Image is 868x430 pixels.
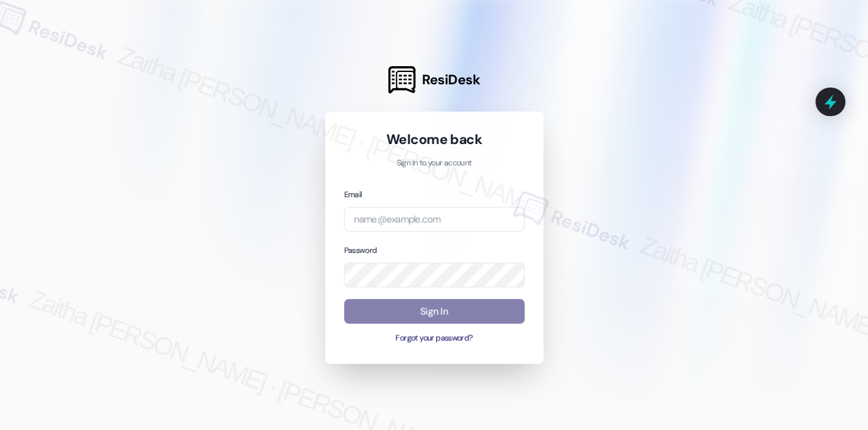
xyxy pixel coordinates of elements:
[344,333,525,344] button: Forgot your password?
[344,245,377,256] label: Password
[344,189,362,200] label: Email
[388,66,415,93] img: ResiDesk Logo
[344,299,525,324] button: Sign In
[422,71,480,89] span: ResiDesk
[344,158,525,169] p: Sign in to your account
[344,207,525,232] input: name@example.com
[344,130,525,149] h1: Welcome back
